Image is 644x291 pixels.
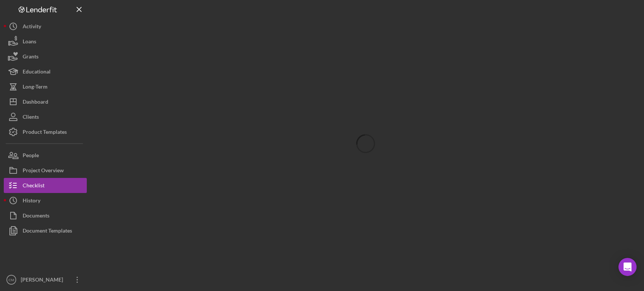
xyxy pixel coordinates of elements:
[23,163,64,180] div: Project Overview
[4,148,87,163] button: People
[9,278,14,282] text: CM
[23,109,39,126] div: Clients
[4,193,87,208] button: History
[23,178,45,195] div: Checklist
[23,208,49,225] div: Documents
[23,94,48,111] div: Dashboard
[19,272,68,289] div: [PERSON_NAME]
[4,178,87,193] button: Checklist
[4,163,87,178] button: Project Overview
[23,124,67,141] div: Product Templates
[4,223,87,238] button: Document Templates
[4,34,87,49] button: Loans
[4,272,87,287] button: CM[PERSON_NAME]
[4,208,87,223] button: Documents
[618,258,636,276] div: Open Intercom Messenger
[4,94,87,109] button: Dashboard
[23,64,51,81] div: Educational
[23,193,40,210] div: History
[4,79,87,94] button: Long-Term
[4,64,87,79] button: Educational
[4,49,87,64] button: Grants
[23,49,38,66] div: Grants
[23,19,41,36] div: Activity
[4,124,87,139] button: Product Templates
[23,223,72,240] div: Document Templates
[4,109,87,124] button: Clients
[23,148,39,165] div: People
[23,34,36,51] div: Loans
[4,19,87,34] button: Activity
[23,79,48,96] div: Long-Term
